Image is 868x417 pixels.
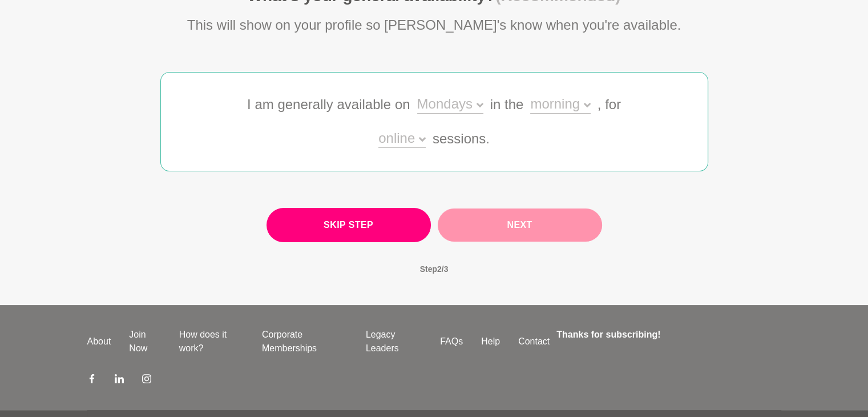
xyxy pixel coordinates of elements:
[160,15,708,35] p: This will show on your profile so [PERSON_NAME]'s know when you're available.
[556,328,774,342] h4: Thanks for subscribing!
[87,374,96,387] a: Facebook
[490,91,524,118] div: in the
[597,91,621,118] div: , for
[378,131,426,148] div: online
[406,251,462,287] span: Step 2 / 3
[247,91,410,118] div: I am generally available on
[472,335,509,348] a: Help
[142,374,151,387] a: Instagram
[417,97,483,114] div: Mondays
[431,335,472,348] a: FAQs
[530,97,590,114] div: morning
[509,335,559,348] a: Contact
[267,208,431,242] button: Skip Step
[170,328,253,355] a: How does it work?
[78,335,120,348] a: About
[433,125,490,153] div: sessions.
[357,328,431,355] a: Legacy Leaders
[253,328,357,355] a: Corporate Memberships
[115,374,124,387] a: LinkedIn
[120,328,169,355] a: Join Now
